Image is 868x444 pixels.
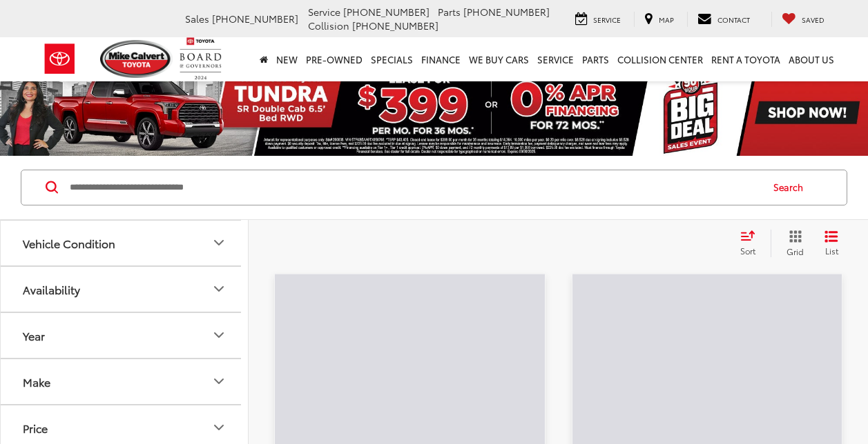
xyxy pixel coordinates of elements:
a: WE BUY CARS [465,37,533,81]
a: About Us [784,37,838,81]
div: Price [23,421,48,434]
a: Service [565,12,631,27]
a: Collision Center [613,37,707,81]
a: Home [255,37,272,81]
span: Parts [438,5,461,19]
span: Sort [740,245,755,256]
span: [PHONE_NUMBER] [212,12,298,26]
span: Saved [802,14,824,25]
button: Vehicle ConditionVehicle Condition [1,221,249,265]
button: AvailabilityAvailability [1,267,249,312]
span: Grid [787,245,804,257]
div: Availability [23,283,80,296]
button: Grid View [771,230,814,257]
a: Map [634,12,684,27]
a: Rent a Toyota [707,37,784,81]
button: List View [814,230,849,257]
div: Vehicle Condition [211,234,227,251]
button: YearYear [1,313,249,358]
button: Select sort value [733,230,771,257]
span: Sales [185,12,209,26]
span: Collision [308,19,349,32]
a: Parts [578,37,613,81]
div: Make [23,375,50,388]
a: My Saved Vehicles [771,12,835,27]
div: Make [211,373,227,390]
span: List [824,245,838,256]
img: Toyota [34,37,86,81]
span: Service [593,14,621,25]
button: Search [760,170,823,205]
input: Search by Make, Model, or Keyword [68,171,760,204]
div: Year [211,327,227,343]
div: Year [23,329,45,342]
a: Contact [687,12,760,27]
img: Mike Calvert Toyota [100,40,173,78]
span: Map [659,14,674,25]
a: Specials [367,37,417,81]
div: Availability [211,281,227,297]
div: Price [211,419,227,436]
a: Finance [417,37,465,81]
a: Pre-Owned [302,37,367,81]
a: New [272,37,302,81]
div: Vehicle Condition [23,236,115,250]
span: [PHONE_NUMBER] [463,5,550,19]
span: [PHONE_NUMBER] [352,19,438,32]
a: Service [533,37,578,81]
button: MakeMake [1,359,249,404]
span: [PHONE_NUMBER] [343,5,430,19]
span: Service [308,5,340,19]
span: Contact [717,14,750,25]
